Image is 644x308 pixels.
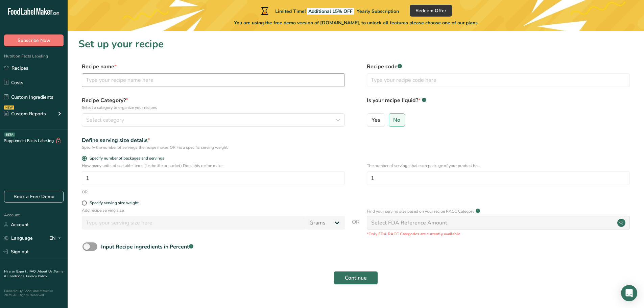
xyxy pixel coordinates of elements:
div: EN [49,234,64,242]
button: Select category [82,113,345,127]
a: Book a Free Demo [4,191,64,203]
input: Type your serving size here [82,216,305,230]
span: Redeem Offer [415,7,446,14]
div: Specify the number of servings the recipe makes OR Fix a specific serving weight [82,144,345,150]
span: No [393,117,400,123]
span: Continue [345,274,367,282]
span: Additional 15% OFF [307,8,354,15]
div: NEW [4,105,14,110]
div: Select FDA Reference Amount [371,219,447,227]
h1: Set up your recipe [78,37,633,52]
div: Input Recipe ingredients in Percent [101,243,193,251]
span: Specify number of packages and servings [87,156,164,161]
span: Yes [372,117,380,123]
a: About Us . [38,269,54,274]
span: plans [466,20,478,26]
div: Custom Reports [4,110,46,117]
label: Recipe Category? [82,96,345,111]
p: The number of servings that each package of your product has. [367,163,630,169]
div: OR [82,189,88,195]
p: Find your serving size based on your recipe RACC Category [367,208,474,214]
a: Terms & Conditions . [4,269,63,279]
span: Yearly Subscription [357,8,399,15]
input: Type your recipe name here [82,73,345,87]
p: How many units of sealable items (i.e. bottle or packet) Does this recipe make. [82,163,345,169]
button: Subscribe Now [4,34,64,46]
label: Recipe name [82,63,345,71]
div: BETA [4,133,15,137]
button: Continue [334,271,378,285]
p: Add recipe serving size. [82,207,345,213]
p: Select a category to organize your recipes [82,104,345,111]
a: Hire an Expert . [4,269,28,274]
a: FAQ . [29,269,38,274]
label: Is your recipe liquid? [367,96,630,111]
label: Recipe code [367,63,630,71]
span: Subscribe Now [18,37,50,44]
div: Limited Time! [260,7,399,15]
span: OR [352,218,360,237]
a: Language [4,232,33,244]
p: *Only FDA RACC Categories are currently available [367,231,630,237]
input: Type your recipe code here [367,73,630,87]
div: Open Intercom Messenger [621,285,637,301]
span: Select category [86,116,124,124]
div: Powered By FoodLabelMaker © 2025 All Rights Reserved [4,289,64,297]
div: Specify serving size weight [90,200,139,206]
span: You are using the free demo version of [DOMAIN_NAME], to unlock all features please choose one of... [234,19,478,26]
div: Define serving size details [82,136,345,144]
button: Redeem Offer [410,5,452,17]
a: Privacy Policy [26,274,47,279]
